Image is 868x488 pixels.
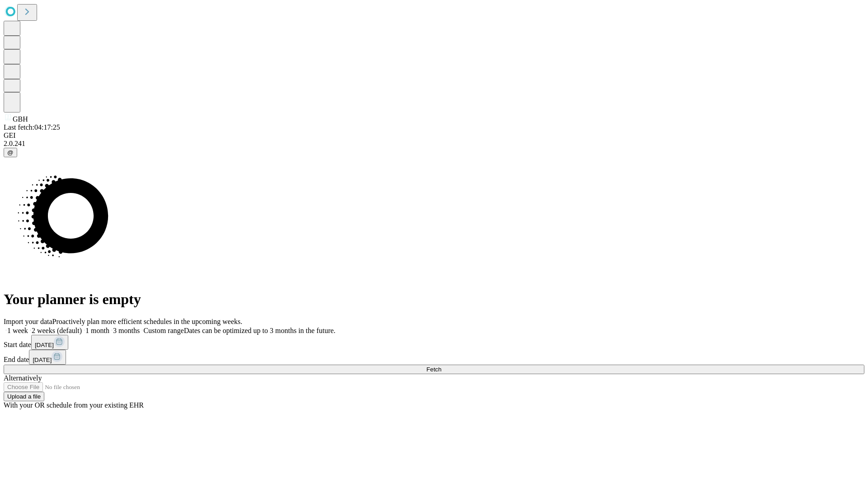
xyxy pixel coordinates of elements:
[4,140,864,148] div: 2.0.241
[4,148,17,157] button: @
[4,374,42,382] span: Alternatively
[4,131,864,140] div: GEI
[426,366,441,373] span: Fetch
[85,327,109,334] span: 1 month
[113,327,140,334] span: 3 months
[4,335,864,350] div: Start date
[4,350,864,365] div: End date
[143,327,184,334] span: Custom range
[33,357,52,363] span: [DATE]
[4,123,60,131] span: Last fetch: 04:17:25
[4,365,864,374] button: Fetch
[4,392,44,401] button: Upload a file
[31,335,68,350] button: [DATE]
[32,327,82,334] span: 2 weeks (default)
[184,327,335,334] span: Dates can be optimized up to 3 months in the future.
[4,318,52,325] span: Import your data
[4,401,144,409] span: With your OR schedule from your existing EHR
[29,350,66,365] button: [DATE]
[52,318,242,325] span: Proactively plan more efficient schedules in the upcoming weeks.
[13,115,28,123] span: GBH
[7,149,14,156] span: @
[4,291,864,308] h1: Your planner is empty
[7,327,28,334] span: 1 week
[35,342,54,348] span: [DATE]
